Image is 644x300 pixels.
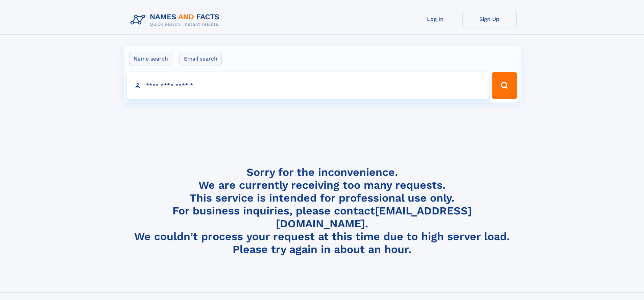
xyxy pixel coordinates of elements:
[128,166,517,256] h4: Sorry for the inconvenience. We are currently receiving too many requests. This service is intend...
[127,72,489,99] input: search input
[128,11,225,29] img: Logo Names and Facts
[462,11,517,27] a: Sign Up
[129,52,172,66] label: Name search
[408,11,462,27] a: Log In
[492,72,517,99] button: Search Button
[276,204,472,230] a: [EMAIL_ADDRESS][DOMAIN_NAME]
[180,52,222,66] label: Email search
